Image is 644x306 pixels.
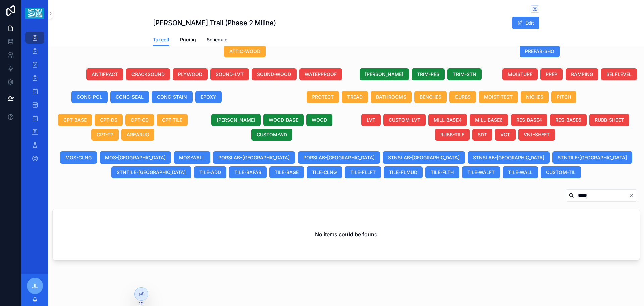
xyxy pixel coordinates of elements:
[180,34,196,47] a: Pricing
[91,129,119,141] button: CPT-TP
[216,71,244,78] span: SOUND-LVT
[475,117,503,123] span: MILL-BASE6
[428,114,467,126] button: MILL-BASE4
[229,166,267,178] button: TILE-BAFAB
[210,68,249,80] button: SOUND-LVT
[86,68,123,80] button: ANTIFRACT
[508,169,533,176] span: TILE-WALL
[431,169,454,176] span: TILE-FLTH
[525,48,554,55] span: PREFAB-SHO
[60,151,97,164] button: MOS-CLNG
[275,169,299,176] span: TILE-BASE
[546,169,576,176] span: CUSTOM-TIL
[257,131,287,138] span: CUSTOM-WD
[173,68,208,80] button: PLYWOOD
[152,91,193,103] button: CONC-STAIN
[520,45,560,57] button: PREFAB-SHO
[388,154,460,161] span: STNSLAB-[GEOGRAPHIC_DATA]
[606,71,632,78] span: SELFLEVEL
[571,71,593,78] span: RAMPING
[518,129,555,141] button: VNL-SHEET
[263,114,304,126] button: WOOD-BASE
[315,230,378,238] h2: No items could be found
[558,154,627,161] span: STNTILE-[GEOGRAPHIC_DATA]
[371,91,412,103] button: BATHROOMS
[131,117,149,123] span: CPT-GD
[502,68,538,80] button: MOISTURE
[557,94,571,100] span: PITCH
[153,18,276,28] h1: [PERSON_NAME] Trail (Phase 2 Miline)
[116,94,144,100] span: CONC-SEAL
[157,114,188,126] button: CPT-TILE
[484,94,513,100] span: MOIST-TEST
[305,71,337,78] span: WATERPROOF
[251,129,292,141] button: CUSTOM-WD
[367,117,375,123] span: LVT
[111,166,191,178] button: STNTILE-[GEOGRAPHIC_DATA]
[508,71,532,78] span: MOISTURE
[269,166,304,178] button: TILE-BASE
[58,114,92,126] button: CPT-BASE
[179,154,205,161] span: MOS-WALL
[95,114,123,126] button: CPT-DS
[412,68,445,80] button: TRIM-RES
[178,71,202,78] span: PLYWOOD
[546,71,557,78] span: PREP
[312,169,337,176] span: TILE-CLNG
[555,117,581,123] span: RES-BASE6
[77,94,102,100] span: CONC-POL
[217,117,255,123] span: [PERSON_NAME]
[213,151,295,164] button: PORSLAB-[GEOGRAPHIC_DATA]
[414,91,447,103] button: BENCHES
[425,166,459,178] button: TILE-FLTH
[495,129,516,141] button: VCT
[63,117,87,123] span: CPT-BASE
[434,117,462,123] span: MILL-BASE4
[389,169,417,176] span: TILE-FLMUD
[453,71,476,78] span: TRIM-STN
[180,36,196,43] span: Pricing
[521,91,549,103] button: NICHES
[383,114,426,126] button: CUSTOM-LVT
[342,91,368,103] button: TREAD
[629,193,637,198] button: Clear
[550,114,587,126] button: RES-BASE6
[601,68,637,80] button: SELFLEVEL
[307,166,342,178] button: TILE-CLNG
[361,114,381,126] button: LVT
[162,117,182,123] span: CPT-TILE
[347,94,363,100] span: TREAD
[312,94,334,100] span: PROTECT
[126,68,170,80] button: CRACKSOUND
[157,94,187,100] span: CONC-STAIN
[306,114,332,126] button: WOOD
[435,129,470,141] button: RUBB-TILE
[174,151,210,164] button: MOS-WALL
[110,91,149,103] button: CONC-SEAL
[552,151,632,164] button: STNTILE-[GEOGRAPHIC_DATA]
[472,129,492,141] button: SDT
[449,91,476,103] button: CURBS
[92,71,118,78] span: ANTIFRACT
[194,166,226,178] button: TILE-ADD
[303,154,375,161] span: PORSLAB-[GEOGRAPHIC_DATA]
[257,71,291,78] span: SOUND-WOOD
[511,114,547,126] button: RES-BASE4
[478,131,487,138] span: SDT
[566,68,598,80] button: RAMPING
[312,117,327,123] span: WOOD
[218,154,290,161] span: PORSLAB-[GEOGRAPHIC_DATA]
[21,27,48,173] div: scrollable content
[383,151,465,164] button: STNSLAB-[GEOGRAPHIC_DATA]
[117,169,186,176] span: STNTILE-[GEOGRAPHIC_DATA]
[25,8,44,19] img: App logo
[298,151,380,164] button: PORSLAB-[GEOGRAPHIC_DATA]
[229,48,260,55] span: ATTIC-WOOD
[440,131,464,138] span: RUBB-TILE
[455,94,471,100] span: CURBS
[384,166,423,178] button: TILE-FLMUD
[389,117,420,123] span: CUSTOM-LVT
[595,117,624,123] span: RUBB-SHEET
[125,114,154,126] button: CPT-GD
[462,166,500,178] button: TILE-WALFT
